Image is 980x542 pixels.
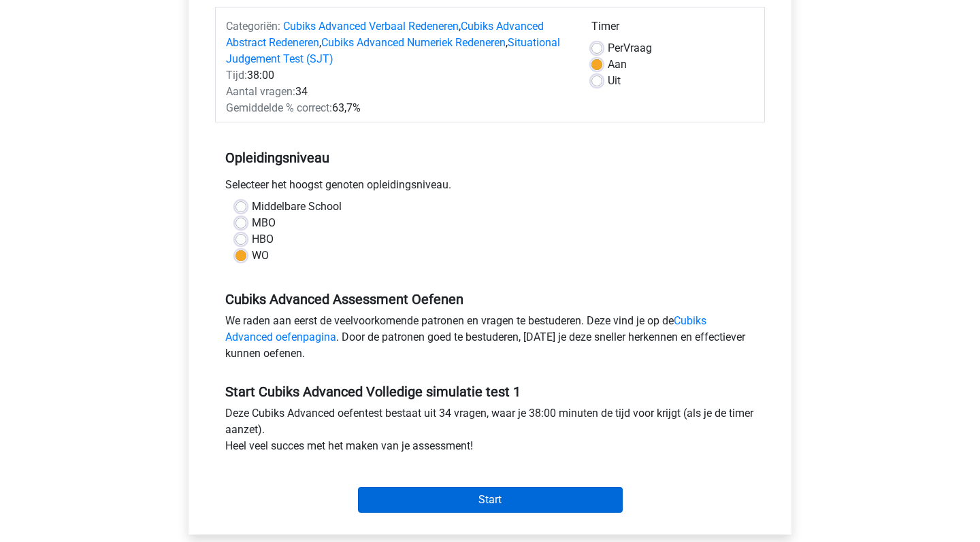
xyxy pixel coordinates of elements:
label: Uit [608,73,621,89]
div: Deze Cubiks Advanced oefentest bestaat uit 34 vragen, waar je 38:00 minuten de tijd voor krijgt (... [215,405,765,460]
div: Selecteer het hoogst genoten opleidingsniveau. [215,177,765,199]
a: Cubiks Advanced Verbaal Redeneren [283,20,459,33]
span: Aantal vragen: [226,85,295,98]
label: Vraag [608,40,652,56]
label: MBO [252,215,276,231]
h5: Opleidingsniveau [225,144,755,171]
div: 34 [216,84,581,100]
div: Timer [591,18,754,40]
span: Tijd: [226,69,247,82]
label: Aan [608,56,627,73]
label: HBO [252,231,274,248]
div: , , , [216,18,581,67]
div: 63,7% [216,100,581,116]
label: Middelbare School [252,199,342,215]
div: 38:00 [216,67,581,84]
label: WO [252,248,269,264]
span: Gemiddelde % correct: [226,101,332,114]
h5: Start Cubiks Advanced Volledige simulatie test 1 [225,384,755,400]
span: Per [608,41,623,54]
input: Start [358,487,623,513]
h5: Cubiks Advanced Assessment Oefenen [225,291,755,307]
span: Categoriën: [226,20,280,33]
a: Cubiks Advanced Numeriek Redeneren [321,36,506,49]
div: We raden aan eerst de veelvoorkomende patronen en vragen te bestuderen. Deze vind je op de . Door... [215,313,765,367]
